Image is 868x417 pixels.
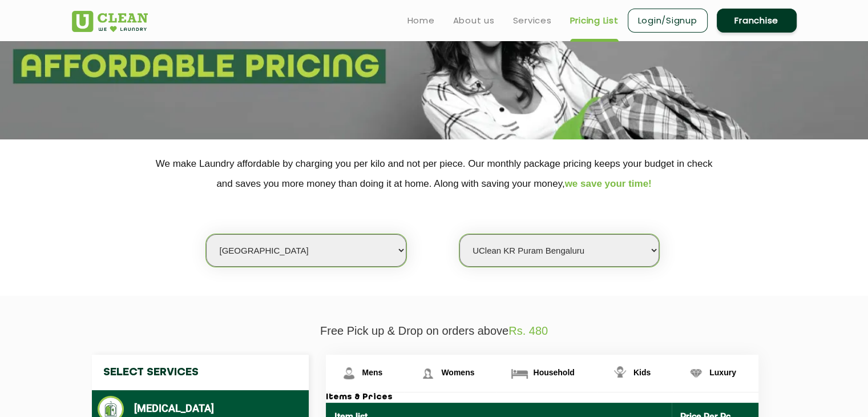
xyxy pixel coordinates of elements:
[628,9,708,33] a: Login/Signup
[441,368,474,377] span: Womens
[326,392,758,403] h3: Items & Prices
[686,363,706,383] img: Luxury
[92,355,309,390] h4: Select Services
[513,14,552,27] a: Services
[633,368,651,377] span: Kids
[72,324,797,338] p: Free Pick up & Drop on orders above
[339,363,359,383] img: Mens
[533,368,574,377] span: Household
[717,9,797,33] a: Franchise
[565,178,652,189] span: we save your time!
[510,363,530,383] img: Household
[418,363,438,383] img: Womens
[72,154,797,194] p: We make Laundry affordable by charging you per kilo and not per piece. Our monthly package pricin...
[610,363,630,383] img: Kids
[570,14,619,27] a: Pricing List
[709,368,736,377] span: Luxury
[407,14,435,27] a: Home
[453,14,495,27] a: About us
[508,324,548,337] span: Rs. 480
[72,11,148,32] img: UClean Laundry and Dry Cleaning
[362,368,383,377] span: Mens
